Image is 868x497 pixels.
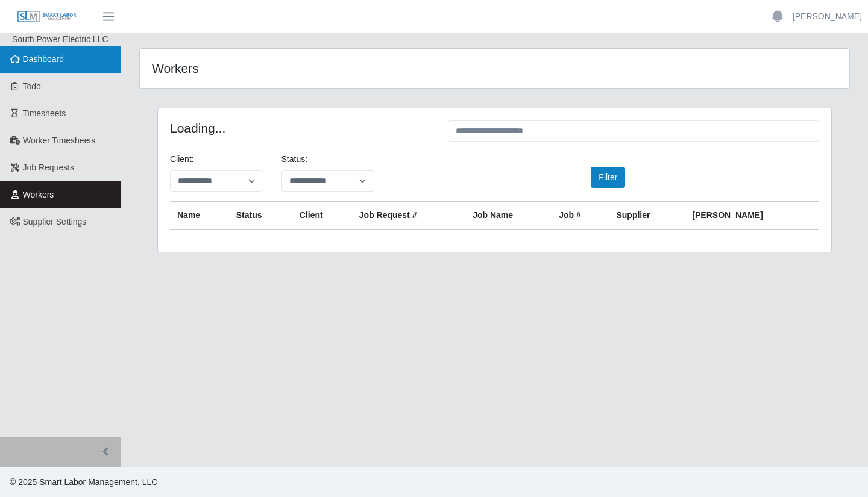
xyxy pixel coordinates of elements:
th: Job # [552,202,609,230]
span: Workers [23,190,54,199]
span: Dashboard [23,54,64,64]
th: Client [292,202,352,230]
img: SLM Logo [17,10,77,23]
span: Timesheets [23,108,66,118]
button: Filter [591,167,625,188]
th: Name [170,202,229,230]
span: Worker Timesheets [23,136,95,145]
th: Supplier [609,202,685,230]
span: Supplier Settings [23,217,87,227]
th: Job Name [465,202,552,230]
th: Status [229,202,292,230]
th: Job Request # [352,202,465,230]
span: Job Requests [23,163,75,172]
span: © 2025 Smart Labor Management, LLC [10,477,157,487]
h4: Loading... [170,120,430,136]
span: Todo [23,81,41,91]
span: South Power Electric LLC [12,34,108,44]
label: Client: [170,153,194,166]
th: [PERSON_NAME] [685,202,819,230]
h4: Workers [152,61,427,76]
a: [PERSON_NAME] [793,10,862,23]
label: Status: [281,153,308,166]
